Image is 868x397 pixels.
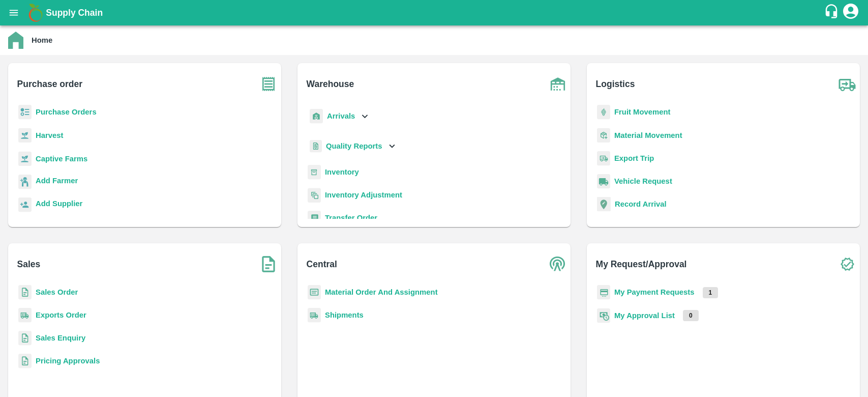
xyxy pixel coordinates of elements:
[310,140,322,153] img: qualityReport
[36,357,100,365] a: Pricing Approvals
[325,214,377,222] a: Transfer Order
[17,257,41,271] b: Sales
[36,334,85,342] a: Sales Enquiry
[18,128,32,143] img: harvest
[842,2,860,23] div: account of current user
[597,105,610,120] img: fruit
[615,200,667,208] a: Record Arrival
[18,354,32,368] img: sales
[614,154,654,162] a: Export Trip
[36,198,82,212] a: Add Supplier
[683,310,699,321] p: 0
[308,188,321,203] img: inventory
[36,155,87,163] a: Captive Farms
[596,257,687,271] b: My Request/Approval
[18,197,32,212] img: supplier
[36,200,82,208] b: Add Supplier
[307,77,354,91] b: Warehouse
[36,175,78,189] a: Add Farmer
[18,105,32,120] img: reciept
[614,311,675,320] a: My Approval List
[597,128,610,143] img: material
[545,71,571,97] img: warehouse
[18,308,32,323] img: shipments
[17,77,82,91] b: Purchase order
[596,77,635,91] b: Logistics
[834,71,860,97] img: truck
[703,287,719,298] p: 1
[614,131,682,139] a: Material Movement
[2,1,25,24] button: open drawer
[308,211,321,225] img: whTransfer
[36,311,86,319] a: Exports Order
[325,168,359,176] a: Inventory
[326,142,382,150] b: Quality Reports
[36,177,78,185] b: Add Farmer
[18,151,32,166] img: harvest
[308,136,398,157] div: Quality Reports
[256,71,281,97] img: purchase
[308,165,321,180] img: whInventory
[32,36,52,44] b: Home
[614,288,695,296] a: My Payment Requests
[325,311,364,319] a: Shipments
[46,6,824,20] a: Supply Chain
[597,197,611,211] img: recordArrival
[325,191,402,199] a: Inventory Adjustment
[18,175,32,189] img: farmer
[18,331,32,346] img: sales
[256,251,281,277] img: soSales
[545,251,571,277] img: central
[18,285,32,300] img: sales
[614,177,672,185] a: Vehicle Request
[36,108,97,116] a: Purchase Orders
[25,3,46,23] img: logo
[36,288,78,296] a: Sales Order
[310,109,323,124] img: whArrival
[597,151,610,166] img: delivery
[325,288,438,296] a: Material Order And Assignment
[597,308,610,323] img: approval
[308,308,321,323] img: shipments
[834,251,860,277] img: check
[308,105,371,128] div: Arrivals
[597,285,610,300] img: payment
[46,8,103,18] b: Supply Chain
[614,108,671,116] a: Fruit Movement
[327,112,355,120] b: Arrivals
[8,32,23,49] img: home
[824,4,842,22] div: customer-support
[307,257,337,271] b: Central
[308,285,321,300] img: centralMaterial
[597,174,610,189] img: vehicle
[36,131,63,139] a: Harvest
